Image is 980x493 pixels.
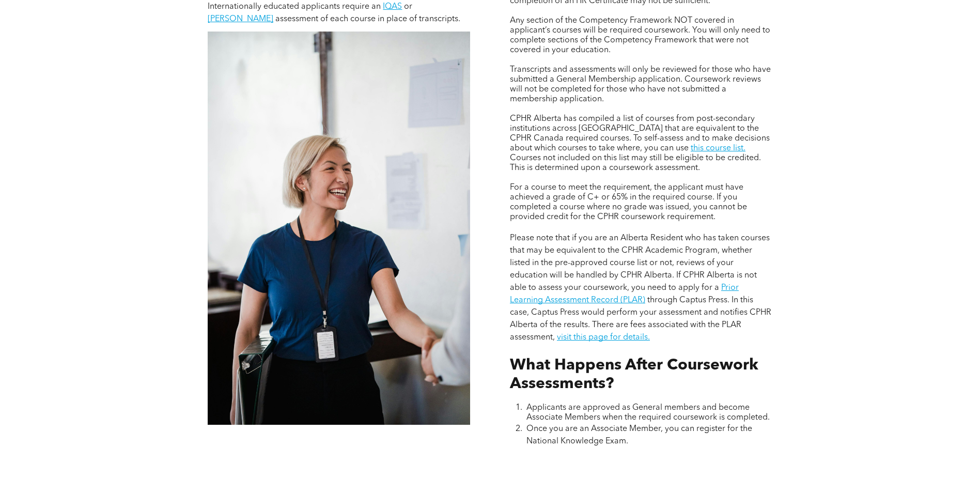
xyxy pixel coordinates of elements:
a: IQAS [383,3,402,11]
span: Please note that if you are an Alberta Resident who has taken courses that may be equivalent to t... [510,234,770,292]
span: Internationally educated applicants require an [208,3,381,11]
a: this course list. [691,144,745,152]
span: Transcripts and assessments will only be reviewed for those who have submitted a General Membersh... [510,66,771,103]
a: [PERSON_NAME] [208,15,273,23]
span: CPHR Alberta has compiled a list of courses from post-secondary institutions across [GEOGRAPHIC_D... [510,115,770,152]
span: Applicants are approved as General members and become Associate Members when the required coursew... [526,404,770,422]
span: For a course to meet the requirement, the applicant must have achieved a grade of C+ or 65% in th... [510,183,747,221]
span: Courses not included on this list may still be eligible to be credited. This is determined upon a... [510,154,761,172]
span: What Happens After Coursework Assessments? [510,358,758,392]
span: assessment of each course in place of transcripts. [275,15,460,23]
span: Once you are an Associate Member, you can register for the National Knowledge Exam. [526,425,752,445]
img: A woman is shaking hands with a man in an office. [208,32,470,425]
a: visit this page for details. [557,333,650,342]
span: or [404,3,412,11]
span: Any section of the Competency Framework NOT covered in applicant’s courses will be required cours... [510,17,770,54]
